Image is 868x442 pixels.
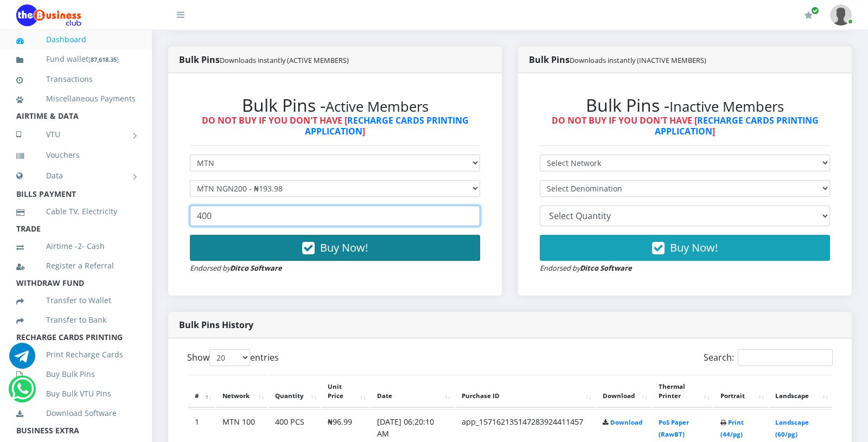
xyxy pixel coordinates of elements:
a: Download [610,418,642,426]
th: Date: activate to sort column ascending [371,375,454,408]
h2: Bulk Pins - [540,95,830,116]
a: Fund wallet[87,618.35] [16,47,136,72]
strong: Ditco Software [580,263,632,273]
a: Transactions [16,67,136,92]
small: Downloads instantly (INACTIVE MEMBERS) [570,55,706,65]
a: Buy Bulk VTU Pins [16,381,136,406]
th: Download: activate to sort column ascending [596,375,651,408]
a: Buy Bulk Pins [16,362,136,387]
a: Dashboard [16,27,136,52]
i: Renew/Upgrade Subscription [805,11,813,20]
a: Vouchers [16,143,136,168]
a: Cable TV, Electricity [16,199,136,224]
a: Print Recharge Cards [16,342,136,367]
a: Register a Referral [16,253,136,278]
a: Chat for support [9,351,35,369]
a: Print (44/pg) [720,418,744,438]
b: 87,618.35 [91,55,117,63]
label: Search: [704,349,833,366]
strong: Bulk Pins [529,54,706,66]
small: Endorsed by [190,263,282,273]
small: Active Members [325,97,429,116]
a: Airtime -2- Cash [16,234,136,259]
img: User [830,4,852,25]
a: Miscellaneous Payments [16,86,136,111]
a: Landscape (60/pg) [775,418,809,438]
a: RECHARGE CARDS PRINTING APPLICATION [305,114,469,137]
strong: Bulk Pins [179,54,349,66]
button: Buy Now! [540,235,830,261]
th: Thermal Printer: activate to sort column ascending [652,375,713,408]
th: Quantity: activate to sort column ascending [269,375,320,408]
a: Chat for support [11,384,34,402]
label: Show entries [187,349,279,366]
small: Inactive Members [669,97,784,116]
a: Transfer to Wallet [16,288,136,313]
th: Unit Price: activate to sort column ascending [321,375,369,408]
strong: DO NOT BUY IF YOU DON'T HAVE [ ] [552,114,819,137]
span: Buy Now! [670,240,718,255]
input: Search: [738,349,833,366]
strong: Bulk Pins History [179,319,253,331]
th: #: activate to sort column descending [188,375,215,408]
img: Logo [16,4,81,26]
small: Endorsed by [540,263,632,273]
a: PoS Paper (RawBT) [659,418,689,438]
th: Landscape: activate to sort column ascending [769,375,832,408]
small: Downloads instantly (ACTIVE MEMBERS) [220,55,349,65]
small: [ ] [88,55,119,63]
a: RECHARGE CARDS PRINTING APPLICATION [655,114,819,137]
th: Purchase ID: activate to sort column ascending [455,375,595,408]
input: Enter Quantity [190,206,480,226]
span: Buy Now! [320,240,368,255]
a: Transfer to Bank [16,308,136,332]
th: Network: activate to sort column ascending [216,375,267,408]
th: Portrait: activate to sort column ascending [714,375,768,408]
strong: DO NOT BUY IF YOU DON'T HAVE [ ] [202,114,469,137]
select: Showentries [209,349,250,366]
span: Renew/Upgrade Subscription [811,7,819,15]
a: VTU [16,121,136,148]
button: Buy Now! [190,235,480,261]
h2: Bulk Pins - [190,95,480,116]
strong: Ditco Software [230,263,282,273]
a: Download Software [16,401,136,426]
a: Data [16,162,136,189]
